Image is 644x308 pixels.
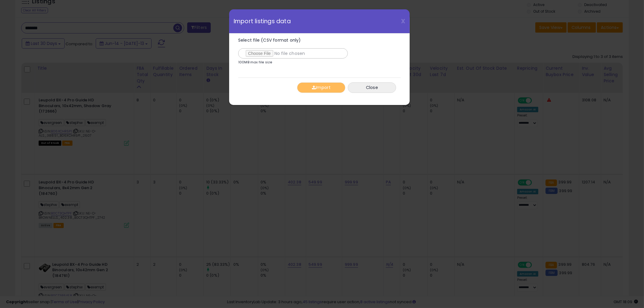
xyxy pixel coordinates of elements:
[238,37,301,43] span: Select file (CSV format only)
[401,17,405,25] span: X
[297,82,345,93] button: Import
[238,61,272,64] p: 100MB max file size
[234,18,291,24] span: Import listings data
[348,82,396,93] button: Close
